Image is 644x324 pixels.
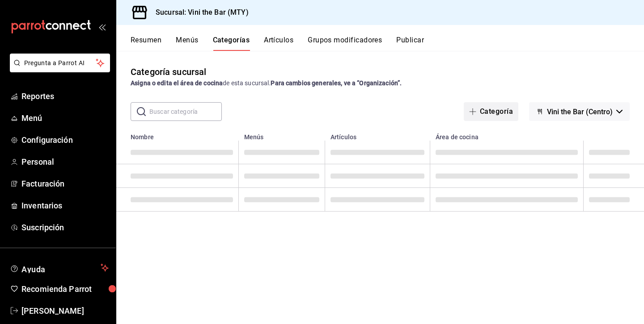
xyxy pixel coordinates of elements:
[131,79,223,87] strong: Asigna o edita el área de cocina
[176,36,198,51] button: Menús
[131,36,644,51] div: navigation tabs
[149,103,222,120] input: Buscar categoría
[21,156,109,168] span: Personal
[21,178,109,190] span: Facturación
[6,65,110,74] a: Pregunta a Parrot AI
[24,58,96,68] span: Pregunta a Parrot AI
[547,108,613,116] span: Vini the Bar (Centro)
[21,112,109,124] span: Menú
[213,36,250,51] button: Categorías
[131,65,206,79] div: Categoría sucursal
[271,79,402,87] strong: Para cambios generales, ve a “Organización”.
[116,128,239,141] th: Nombre
[529,102,630,121] button: Vini the Bar (Centro)
[10,54,110,72] button: Pregunta a Parrot AI
[131,36,161,51] button: Resumen
[21,199,109,212] span: Inventarios
[239,128,325,141] th: Menús
[21,262,97,273] span: Ayuda
[148,7,249,18] h3: Sucursal: Vini the Bar (MTY)
[98,23,106,30] button: open_drawer_menu
[21,305,109,317] span: [PERSON_NAME]
[131,79,630,88] div: de esta sucursal.
[396,36,424,51] button: Publicar
[430,128,584,141] th: Área de cocina
[464,102,518,121] button: Categoría
[116,128,644,212] table: categoriesTable
[21,221,109,233] span: Suscripción
[21,134,109,146] span: Configuración
[21,283,109,295] span: Recomienda Parrot
[21,90,109,102] span: Reportes
[264,36,293,51] button: Artículos
[308,36,382,51] button: Grupos modificadores
[325,128,430,141] th: Artículos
